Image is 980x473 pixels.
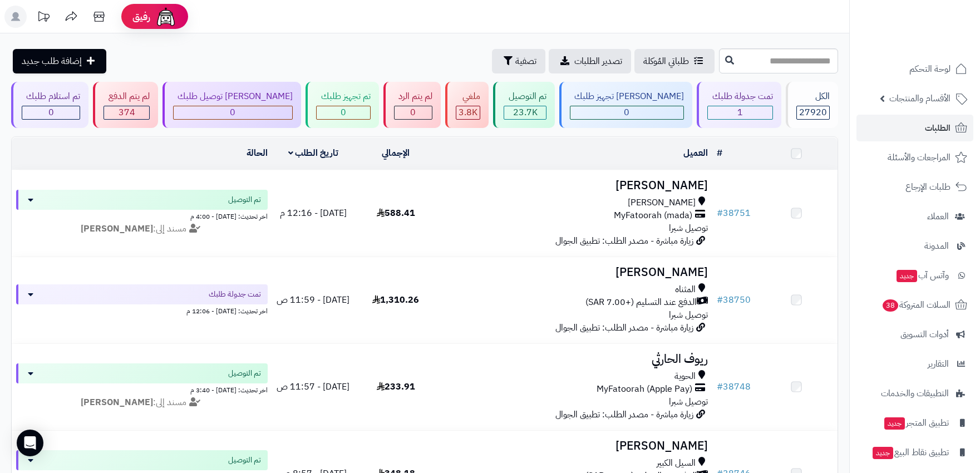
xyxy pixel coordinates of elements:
[683,146,708,160] a: العميل
[856,56,973,82] a: لوحة التحكم
[230,106,235,119] span: 0
[856,233,973,259] a: المدونة
[17,430,43,456] div: Open Intercom Messenger
[456,90,480,103] div: ملغي
[927,209,949,224] span: العملاء
[856,439,973,466] a: تطبيق نقاط البيعجديد
[717,293,751,307] a: #38750
[209,289,261,300] span: تمت جدولة طلبك
[316,90,370,103] div: تم تجهيز طلبك
[873,447,893,459] span: جديد
[643,55,689,68] span: طلباتي المُوكلة
[888,150,951,165] span: المراجعات والأسئلة
[504,106,545,119] div: 23696
[277,293,349,307] span: [DATE] - 11:59 ص
[16,304,268,316] div: اخر تحديث: [DATE] - 12:06 م
[796,90,830,103] div: الكل
[905,179,951,195] span: طلبات الإرجاع
[669,395,708,408] span: توصيل شبرا
[675,283,696,296] span: المثناه
[395,106,432,119] div: 0
[555,408,693,421] span: زيارة مباشرة - مصدر الطلب: تطبيق الجوال
[717,380,751,393] a: #38748
[456,106,480,119] div: 3849
[900,327,949,342] span: أدوات التسويق
[441,266,707,279] h3: [PERSON_NAME]
[557,82,695,128] a: [PERSON_NAME] تجهيز طلبك 0
[515,55,536,68] span: تصفية
[377,380,415,393] span: 233.91
[856,410,973,436] a: تطبيق المتجرجديد
[856,115,973,141] a: الطلبات
[555,321,693,334] span: زيارة مباشرة - مصدر الطلب: تطبيق الجوال
[8,223,276,235] div: مسند إلى:
[570,106,683,119] div: 0
[574,55,622,68] span: تصدير الطلبات
[91,82,160,128] a: لم يتم الدفع 374
[459,106,477,119] span: 3.8K
[280,206,347,220] span: [DATE] - 12:16 م
[372,293,419,307] span: 1,310.26
[492,49,545,73] button: تصفية
[16,210,268,221] div: اخر تحديث: [DATE] - 4:00 م
[856,144,973,171] a: المراجعات والأسئلة
[504,90,546,103] div: تم التوصيل
[657,457,696,470] span: السيل الكبير
[882,299,899,312] span: 38
[441,440,707,452] h3: [PERSON_NAME]
[104,90,149,103] div: لم يتم الدفع
[924,238,949,254] span: المدونة
[717,293,723,307] span: #
[303,82,381,128] a: تم تجهيز طلبك 0
[104,106,149,119] div: 374
[884,417,905,430] span: جديد
[81,222,153,235] strong: [PERSON_NAME]
[717,206,751,220] a: #38751
[717,206,723,220] span: #
[669,221,708,235] span: توصيل شبرا
[277,380,349,393] span: [DATE] - 11:57 ص
[549,49,631,73] a: تصدير الطلبات
[695,82,783,128] a: تمت جدولة طلبك 1
[247,146,268,160] a: الحالة
[784,82,840,128] a: الكل27920
[889,91,951,106] span: الأقسام والمنتجات
[856,174,973,200] a: طلبات الإرجاع
[555,234,693,248] span: زيارة مباشرة - مصدر الطلب: تطبيق الجوال
[708,106,772,119] div: 1
[624,106,629,119] span: 0
[382,146,410,160] a: الإجمالي
[317,106,370,119] div: 0
[856,292,973,318] a: السلات المتروكة38
[13,49,106,73] a: إضافة طلب جديد
[288,146,339,160] a: تاريخ الطلب
[895,268,949,283] span: وآتس آب
[928,356,949,372] span: التقارير
[856,203,973,230] a: العملاء
[669,308,708,322] span: توصيل شبرا
[22,106,80,119] div: 0
[856,321,973,348] a: أدوات التسويق
[9,82,91,128] a: تم استلام طلبك 0
[410,106,416,119] span: 0
[8,396,276,409] div: مسند إلى:
[132,10,150,23] span: رفيق
[883,415,949,431] span: تطبيق المتجر
[856,262,973,289] a: وآتس آبجديد
[871,445,949,460] span: تطبيق نقاط البيع
[717,380,723,393] span: #
[909,61,951,77] span: لوحة التحكم
[22,55,82,68] span: إضافة طلب جديد
[881,297,951,313] span: السلات المتروكة
[441,179,707,192] h3: [PERSON_NAME]
[856,380,973,407] a: التطبيقات والخدمات
[394,90,432,103] div: لم يتم الرد
[119,106,135,119] span: 374
[48,106,54,119] span: 0
[155,6,177,28] img: ai-face.png
[597,383,692,396] span: MyFatoorah (Apple Pay)
[856,351,973,377] a: التقارير
[799,106,827,119] span: 27920
[674,370,696,383] span: الحوية
[904,8,969,32] img: logo-2.png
